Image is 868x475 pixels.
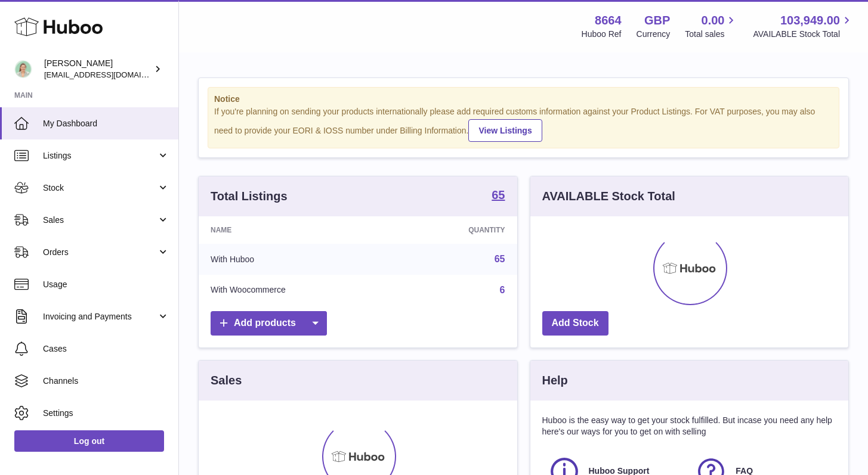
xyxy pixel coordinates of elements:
span: Invoicing and Payments [43,311,157,322]
th: Name [199,216,396,244]
a: Add products [211,311,327,336]
td: With Woocommerce [199,275,396,306]
h3: Total Listings [211,188,288,204]
a: View Listings [468,119,542,142]
th: Quantity [396,216,517,244]
span: Usage [43,279,169,290]
span: [EMAIL_ADDRESS][DOMAIN_NAME] [44,70,175,79]
a: 103,949.00 AVAILABLE Stock Total [753,13,854,40]
div: Huboo Ref [582,29,622,40]
p: Huboo is the easy way to get your stock fulfilled. But incase you need any help here's our ways f... [542,415,837,437]
strong: 65 [492,189,505,201]
a: 65 [495,254,505,264]
span: Stock [43,182,157,194]
span: AVAILABLE Stock Total [753,29,854,40]
td: With Huboo [199,244,396,275]
div: Currency [637,29,671,40]
h3: Sales [211,372,242,389]
span: 103,949.00 [780,13,840,29]
a: Add Stock [542,311,608,336]
span: My Dashboard [43,118,169,129]
span: 0.00 [702,13,725,29]
span: Settings [43,408,169,419]
span: Sales [43,215,157,226]
a: 0.00 Total sales [685,13,738,40]
span: Total sales [685,29,738,40]
a: 65 [492,189,505,203]
span: Channels [43,375,169,387]
a: Log out [14,430,164,452]
strong: GBP [644,13,670,29]
h3: Help [542,372,568,389]
strong: Notice [214,94,833,105]
span: Listings [43,150,157,162]
strong: 8664 [595,13,622,29]
h3: AVAILABLE Stock Total [542,188,675,204]
div: [PERSON_NAME] [44,58,152,80]
img: hello@thefacialcuppingexpert.com [14,60,32,78]
span: Cases [43,343,169,355]
span: Orders [43,247,157,258]
a: 6 [500,285,505,295]
div: If you're planning on sending your products internationally please add required customs informati... [214,106,833,142]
